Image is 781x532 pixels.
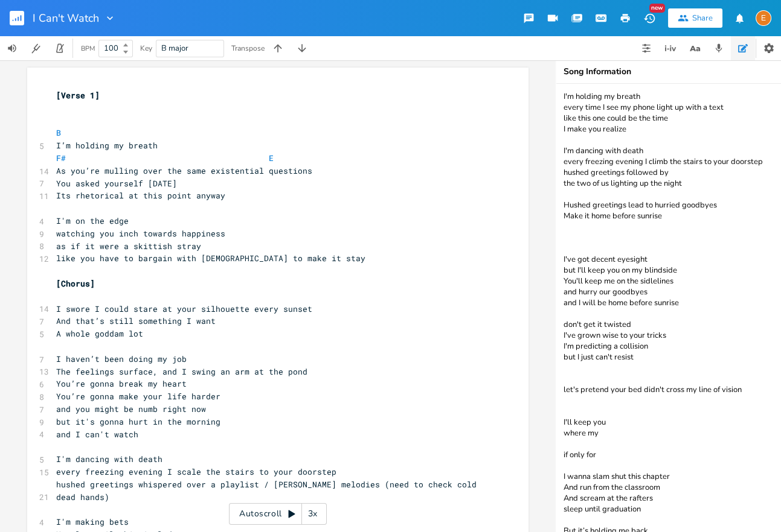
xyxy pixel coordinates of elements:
[56,454,162,464] span: I'm dancing with death
[56,479,481,502] span: hushed greetings whispered over a playlist / [PERSON_NAME] melodies (need to check cold dead hands)
[161,43,188,54] span: B major
[56,278,95,289] span: [Chorus]
[56,127,61,138] span: B
[302,503,324,525] div: 3x
[56,165,312,176] span: As you’re mulling over the same existential questions
[56,429,138,440] span: and I can't watch
[56,228,225,239] span: watching you inch towards happiness
[56,366,307,377] span: The feelings surface, and I swing an arm at the pond
[56,404,206,414] span: and you might be numb right now
[756,10,771,26] div: Erin Nicolle
[81,45,95,52] div: BPM
[56,215,129,226] span: I'm on the edge
[56,241,201,252] span: as if it were a skittish stray
[33,13,99,24] span: I Can't Watch
[56,328,143,339] span: A whole goddam lot
[56,178,177,189] span: You asked yourself [DATE]
[56,140,158,151] span: I’m holding my breath
[692,13,713,24] div: Share
[649,4,665,13] div: New
[56,353,187,364] span: I haven’t been doing my job
[56,153,66,163] span: F#
[756,4,771,32] button: E
[56,516,129,527] span: I'm making bets
[56,253,365,264] span: like you have to bargain with [DEMOGRAPHIC_DATA] to make it stay
[56,466,336,477] span: every freezing evening I scale the stairs to your doorstep
[56,190,225,201] span: Its rhetorical at this point anyway
[229,503,327,525] div: Autoscroll
[231,45,265,52] div: Transpose
[637,7,661,29] button: New
[56,378,187,389] span: You’re gonna break my heart
[668,8,722,28] button: Share
[56,90,100,101] span: [Verse 1]
[56,391,220,402] span: You’re gonna make your life harder
[140,45,152,52] div: Key
[56,303,312,314] span: I swore I could stare at your silhouette every sunset
[56,416,220,427] span: but it's gonna hurt in the morning
[269,153,274,163] span: E
[56,315,216,326] span: And that’s still something I want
